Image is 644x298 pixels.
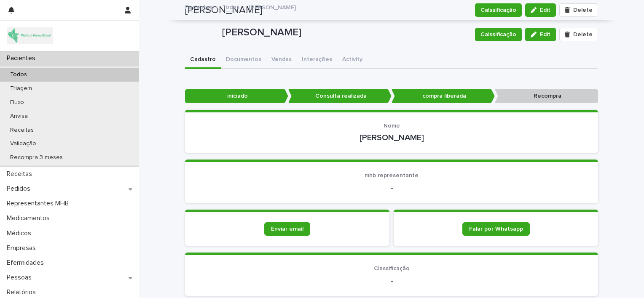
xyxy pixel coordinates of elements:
span: Delete [573,32,593,37]
p: Todos [3,71,34,78]
p: Efermidades [3,259,51,267]
span: Edit [540,32,550,37]
p: Recompra 3 meses [3,154,70,161]
button: Calssificação [475,28,522,41]
button: Documentos [221,51,266,69]
p: Pessoas [3,274,38,282]
span: Falar por Whatsapp [469,226,523,232]
p: [PERSON_NAME] [195,133,588,143]
button: Activity [337,51,368,69]
p: iniciado [185,89,288,103]
button: Delete [559,28,598,41]
p: Anvisa [3,113,35,120]
p: Receitas [3,170,39,178]
p: Validação [3,140,43,147]
span: Enviar email [271,226,303,232]
p: Triagem [3,85,39,92]
p: Consulta realizada [288,89,392,103]
p: Relatórios [3,288,43,296]
button: Interações [297,51,337,69]
p: - [195,276,588,286]
p: [PERSON_NAME] [222,27,468,39]
span: Nome [384,123,400,129]
p: compra liberada [392,89,495,103]
button: Edit [525,28,556,41]
span: Calssificação [480,30,516,39]
span: mhb representante [365,173,419,178]
a: Enviar email [264,222,310,236]
p: - [195,183,588,193]
p: Fluxo [3,99,31,106]
img: 4SJayOo8RSQX0lnsmxob [7,27,53,44]
a: Pacientes [185,2,213,11]
a: Falar por Whatsapp [462,222,530,236]
p: Pacientes [3,54,42,62]
p: Medicamentos [3,214,56,222]
p: Médicos [3,229,38,237]
button: Vendas [266,51,297,69]
p: Empresas [3,244,43,252]
p: Receitas [3,127,40,134]
p: Pedidos [3,185,37,193]
span: Classificação [374,266,410,271]
button: Cadastro [185,51,221,69]
p: [PERSON_NAME] [249,2,296,11]
a: Todos [222,2,239,11]
p: Recompra [495,89,598,103]
p: Representantes MHB [3,200,75,208]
